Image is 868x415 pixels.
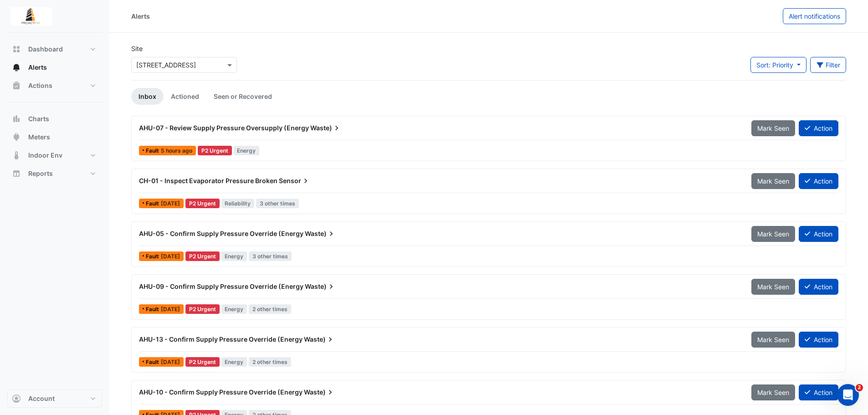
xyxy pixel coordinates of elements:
span: Actions [28,81,52,90]
span: AHU-05 - Confirm Supply Pressure Override (Energy [139,230,303,237]
button: Mark Seen [751,173,795,189]
span: Waste) [304,388,335,397]
span: Dashboard [28,45,63,54]
span: Alerts [28,63,47,72]
button: Dashboard [7,40,102,58]
app-icon: Alerts [12,63,21,72]
label: Site [131,44,143,53]
span: Energy [221,251,247,261]
img: Company Logo [11,7,52,26]
span: Reports [28,169,53,178]
span: Waste) [305,229,336,238]
button: Indoor Env [7,146,102,164]
a: Seen or Recovered [206,88,279,105]
span: Charts [28,114,49,123]
span: AHU-10 - Confirm Supply Pressure Override (Energy [139,388,303,396]
app-icon: Charts [12,114,21,123]
button: Action [799,120,838,136]
span: 2 other times [249,357,291,367]
span: Waste) [305,282,336,291]
iframe: Intercom live chat [837,384,859,406]
span: Fault [146,307,161,312]
span: Wed 06-Aug-2025 16:15 AEST [161,200,180,207]
button: Alert notifications [783,8,846,24]
button: Sort: Priority [750,57,806,73]
button: Action [799,279,838,295]
span: AHU-07 - Review Supply Pressure Oversupply (Energy [139,124,309,132]
span: Meters [28,133,50,142]
button: Filter [810,57,847,73]
div: P2 Urgent [185,251,220,261]
button: Mark Seen [751,120,795,136]
span: Account [28,394,55,403]
span: Mark Seen [757,177,789,185]
button: Mark Seen [751,279,795,295]
button: Mark Seen [751,384,795,400]
app-icon: Actions [12,81,21,90]
span: Alert notifications [789,12,840,20]
button: Reports [7,164,102,183]
span: CH-01 - Inspect Evaporator Pressure Broken [139,177,277,184]
div: P2 Urgent [185,199,220,208]
button: Mark Seen [751,226,795,242]
span: Fault [146,359,161,365]
span: 2 [856,384,863,391]
span: Mon 11-Aug-2025 08:00 AEST [161,147,192,154]
button: Charts [7,110,102,128]
span: Energy [221,357,247,367]
span: Thu 12-Jun-2025 10:00 AEST [161,306,180,313]
div: P2 Urgent [198,146,232,155]
span: Energy [221,304,247,314]
span: 3 other times [249,251,292,261]
span: Tue 24-Jun-2025 09:15 AEST [161,253,180,260]
div: Alerts [131,11,150,21]
button: Action [799,384,838,400]
span: Sensor [279,176,310,185]
span: Mark Seen [757,230,789,238]
button: Action [799,226,838,242]
div: P2 Urgent [185,304,220,314]
span: AHU-09 - Confirm Supply Pressure Override (Energy [139,282,303,290]
button: Alerts [7,58,102,77]
span: Energy [234,146,260,155]
span: Mark Seen [757,389,789,396]
app-icon: Reports [12,169,21,178]
span: Waste) [310,123,341,133]
button: Account [7,389,102,408]
span: Indoor Env [28,151,62,160]
app-icon: Indoor Env [12,151,21,160]
span: Waste) [304,335,335,344]
span: 2 other times [249,304,291,314]
span: Mark Seen [757,124,789,132]
button: Actions [7,77,102,95]
span: Fault [146,148,161,154]
span: AHU-13 - Confirm Supply Pressure Override (Energy [139,335,303,343]
span: 3 other times [256,199,299,208]
span: Fault [146,254,161,259]
button: Action [799,173,838,189]
app-icon: Meters [12,133,21,142]
span: Mark Seen [757,336,789,343]
div: P2 Urgent [185,357,220,367]
span: Thu 12-Jun-2025 10:00 AEST [161,359,180,365]
app-icon: Dashboard [12,45,21,54]
a: Inbox [131,88,164,105]
button: Meters [7,128,102,146]
span: Reliability [221,199,255,208]
a: Actioned [164,88,206,105]
button: Action [799,332,838,348]
span: Sort: Priority [756,61,793,69]
button: Mark Seen [751,332,795,348]
span: Fault [146,201,161,206]
span: Mark Seen [757,283,789,291]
